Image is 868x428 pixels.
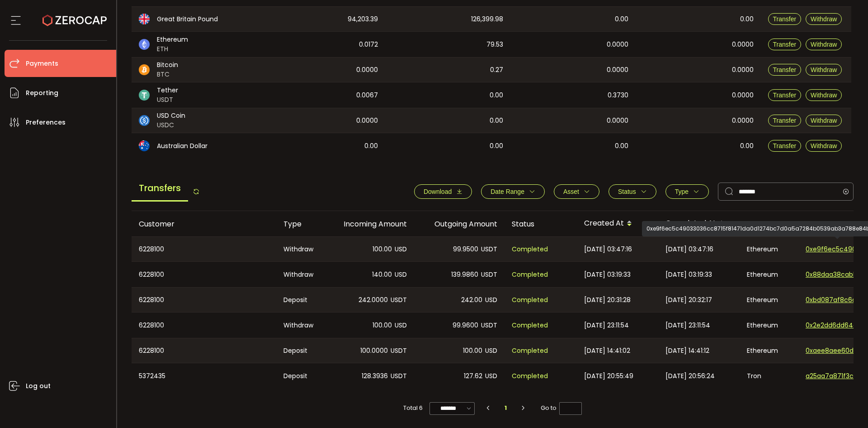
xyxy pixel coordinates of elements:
span: 242.0000 [359,295,388,305]
button: Status [609,184,656,199]
span: 0.27 [490,65,503,75]
button: Withdraw [806,38,842,50]
span: Withdraw [811,41,837,48]
span: 0.0000 [607,65,628,75]
button: Download [414,184,472,199]
button: Asset [554,184,599,199]
span: USD [485,346,497,356]
div: Completed At [658,216,740,231]
button: Transfer [768,64,802,76]
span: Transfer [773,117,797,124]
span: Completed [512,295,548,305]
div: Ethereum [740,288,798,312]
button: Withdraw [806,140,842,152]
span: 242.00 [461,295,482,305]
div: Ethereum [740,237,798,261]
div: Incoming Amount [324,219,414,229]
span: 100.00 [373,320,392,331]
span: USD [485,371,497,381]
span: USDT [481,269,497,280]
span: Transfer [773,41,797,48]
div: 5372435 [132,363,276,389]
span: Completed [512,244,548,255]
span: Tether [157,86,178,95]
span: Go to [541,402,582,414]
span: 0.0000 [607,115,628,126]
span: [DATE] 14:41:12 [665,346,709,356]
button: Type [665,184,709,199]
span: 126,399.98 [471,14,503,24]
span: Completed [512,320,548,331]
span: Withdraw [811,91,837,99]
span: 99.9600 [453,320,478,331]
span: 0.00 [490,90,503,101]
span: USDT [481,244,497,255]
span: Reporting [26,87,58,100]
span: ETH [157,44,188,54]
button: Transfer [768,38,802,50]
span: 127.62 [464,371,482,381]
span: USD [485,295,497,305]
span: Preferences [26,116,66,129]
span: 0.0000 [732,39,754,50]
span: 94,203.39 [348,14,378,24]
img: usdc_portfolio.svg [139,115,150,126]
span: USDT [391,346,407,356]
div: Chat Widget [823,385,868,428]
span: 79.53 [486,39,503,50]
span: Great Britain Pound [157,14,218,24]
img: eth_portfolio.svg [139,39,150,50]
span: USD [395,244,407,255]
span: USD [395,320,407,331]
span: [DATE] 20:31:28 [584,295,631,305]
div: Deposit [276,363,324,389]
span: Withdraw [811,15,837,23]
span: Withdraw [811,117,837,124]
span: [DATE] 14:41:02 [584,346,630,356]
button: Transfer [768,115,802,126]
span: [DATE] 03:47:16 [665,244,713,255]
div: Ethereum [740,262,798,287]
div: Withdraw [276,237,324,261]
span: 0.0000 [607,39,628,50]
span: USD Coin [157,111,185,120]
span: 0.0000 [356,115,378,126]
div: 6228100 [132,262,276,287]
span: USDC [157,120,185,130]
span: Transfer [773,142,797,149]
div: Network [740,219,798,229]
button: Withdraw [806,115,842,126]
span: 128.3936 [362,371,388,381]
div: Withdraw [276,313,324,338]
span: 0.0067 [356,90,378,101]
span: USDT [391,371,407,381]
span: 0.00 [490,141,503,151]
span: Total 6 [403,402,423,414]
img: gbp_portfolio.svg [139,14,150,24]
span: 0.0000 [356,65,378,75]
span: 99.9500 [453,244,478,255]
div: Created At [577,216,658,231]
span: Completed [512,371,548,381]
div: Status [505,219,577,229]
div: Ethereum [740,338,798,363]
button: Transfer [768,89,802,101]
span: Ethereum [157,35,188,44]
div: Deposit [276,338,324,363]
span: Completed [512,269,548,280]
div: Deposit [276,288,324,312]
span: 100.00 [373,244,392,255]
div: 6228100 [132,288,276,312]
span: USDT [391,295,407,305]
div: Outgoing Amount [414,219,505,229]
button: Withdraw [806,89,842,101]
span: 0.00 [490,115,503,126]
li: 1 [498,402,514,414]
span: Transfer [773,15,797,23]
span: [DATE] 23:11:54 [665,320,710,331]
span: 0.0172 [359,39,378,50]
img: btc_portfolio.svg [139,64,150,75]
span: 0.00 [615,14,628,24]
span: Download [424,188,452,195]
div: Type [276,219,324,229]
